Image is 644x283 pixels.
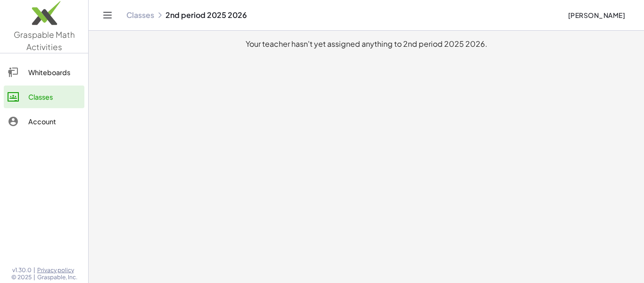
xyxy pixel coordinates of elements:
a: Classes [126,10,154,20]
button: Toggle navigation [100,8,115,23]
a: Privacy policy [37,266,77,274]
a: Account [4,110,84,133]
span: v1.30.0 [12,266,32,274]
span: © 2025 [11,274,32,281]
span: [PERSON_NAME] [568,11,625,19]
button: [PERSON_NAME] [560,7,633,24]
span: Graspable, Inc. [37,274,77,281]
span: Graspable Math Activities [14,29,75,52]
div: Whiteboards [28,67,81,78]
div: Classes [28,91,81,103]
span: | [33,266,35,274]
a: Whiteboards [4,61,84,84]
a: Classes [4,86,84,108]
div: Account [28,116,81,127]
div: Your teacher hasn't yet assigned anything to 2nd period 2025 2026. [96,38,636,50]
span: | [33,274,35,281]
